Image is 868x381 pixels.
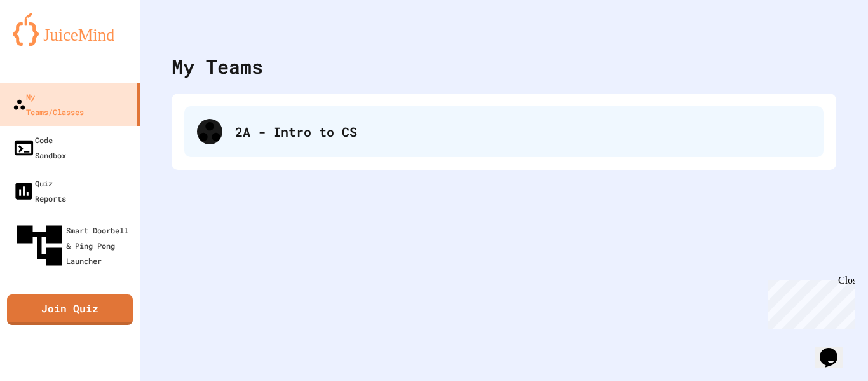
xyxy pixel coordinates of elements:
[13,132,66,163] div: Code Sandbox
[235,122,811,141] div: 2A - Intro to CS
[172,52,263,81] div: My Teams
[184,106,824,157] div: 2A - Intro to CS
[13,13,127,46] img: logo-orange.svg
[13,89,84,120] div: My Teams/Classes
[13,219,135,272] div: Smart Doorbell & Ping Pong Launcher
[13,176,66,206] div: Quiz Reports
[815,330,855,368] iframe: chat widget
[5,5,88,81] div: Chat with us now!Close
[7,294,133,325] a: Join Quiz
[763,275,855,329] iframe: chat widget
